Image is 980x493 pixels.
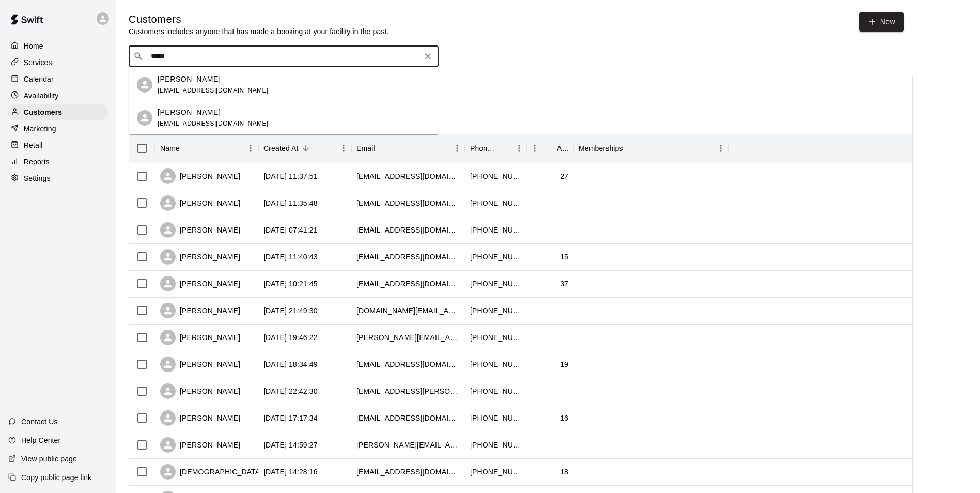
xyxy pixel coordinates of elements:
[470,171,522,181] div: +15203402000
[356,134,375,163] div: Email
[21,454,77,464] p: View public page
[24,157,50,167] p: Reports
[356,467,460,477] div: ralther21@yahoo.com
[24,124,56,134] p: Marketing
[560,359,568,369] div: 19
[470,252,522,262] div: +18065495702
[579,134,623,163] div: Memberships
[560,413,568,423] div: 16
[375,141,390,156] button: Sort
[158,87,269,94] span: [EMAIL_ADDRESS][DOMAIN_NAME]
[263,359,318,369] div: 2025-08-12 18:34:49
[129,46,439,67] div: Search customers by name or email
[356,171,460,181] div: msanders8565@gmail.com
[356,279,460,289] div: pettymichael01@gmail.com
[470,134,497,163] div: Phone Number
[137,110,152,126] div: Niko Marsyla
[263,134,299,163] div: Created At
[155,134,258,163] div: Name
[470,279,522,289] div: +18039792991
[8,88,108,103] a: Availability
[470,305,522,316] div: +16026171642
[160,195,240,211] div: [PERSON_NAME]
[263,413,318,423] div: 2025-08-11 17:17:34
[560,279,568,289] div: 37
[557,134,568,163] div: Age
[356,198,460,208] div: brynmac@live.com
[560,252,568,262] div: 15
[160,276,240,291] div: [PERSON_NAME]
[511,141,527,156] button: Menu
[356,332,460,343] div: gregory.cogswell@hotmail.com
[8,104,108,120] a: Customers
[8,171,108,186] a: Settings
[263,305,318,316] div: 2025-08-12 21:49:30
[21,417,58,427] p: Contact Us
[713,141,728,156] button: Menu
[263,332,318,343] div: 2025-08-12 19:46:22
[356,413,460,423] div: peanut.002004@gmail.com
[8,121,108,136] a: Marketing
[21,435,60,445] p: Help Center
[573,134,728,163] div: Memberships
[24,74,54,84] p: Calendar
[158,120,269,127] span: [EMAIL_ADDRESS][DOMAIN_NAME]
[299,141,313,156] button: Sort
[263,440,318,450] div: 2025-08-11 14:59:27
[8,38,108,54] a: Home
[24,57,52,68] p: Services
[263,279,318,289] div: 2025-08-14 10:21:45
[527,134,573,163] div: Age
[542,141,557,156] button: Sort
[356,359,460,369] div: simonfernandez1529@gmail.com
[470,198,522,208] div: +18015924898
[560,171,568,181] div: 27
[470,413,522,423] div: +14808513992
[560,467,568,477] div: 18
[24,140,43,150] p: Retail
[160,357,240,372] div: [PERSON_NAME]
[243,141,258,156] button: Menu
[527,141,542,156] button: Menu
[24,41,43,51] p: Home
[497,141,511,156] button: Sort
[158,107,221,118] p: [PERSON_NAME]
[180,141,194,156] button: Sort
[470,359,522,369] div: +14808106896
[356,440,460,450] div: daniel.scott@gmail.com
[8,154,108,170] a: Reports
[8,55,108,70] a: Services
[470,225,522,235] div: +19713344837
[263,198,318,208] div: 2025-08-15 11:35:48
[263,386,318,396] div: 2025-08-11 22:42:30
[24,173,51,183] p: Settings
[263,252,318,262] div: 2025-08-14 11:40:43
[160,249,240,265] div: [PERSON_NAME]
[351,134,465,163] div: Email
[263,225,318,235] div: 2025-08-15 07:41:21
[137,77,152,93] div: Michael Marsyla
[160,437,240,453] div: [PERSON_NAME]
[470,332,522,343] div: +16024861412
[129,12,389,26] h5: Customers
[356,252,460,262] div: duketaylor10@icloud.com
[356,225,460,235] div: skschmidt11@outlook.com
[8,137,108,153] a: Retail
[859,12,904,32] a: New
[8,71,108,87] a: Calendar
[160,303,240,318] div: [PERSON_NAME]
[160,330,240,345] div: [PERSON_NAME]
[623,141,637,156] button: Sort
[158,74,221,85] p: [PERSON_NAME]
[336,141,351,156] button: Menu
[160,383,240,399] div: [PERSON_NAME]
[160,464,322,480] div: [DEMOGRAPHIC_DATA][PERSON_NAME]
[465,134,527,163] div: Phone Number
[421,49,435,64] button: Clear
